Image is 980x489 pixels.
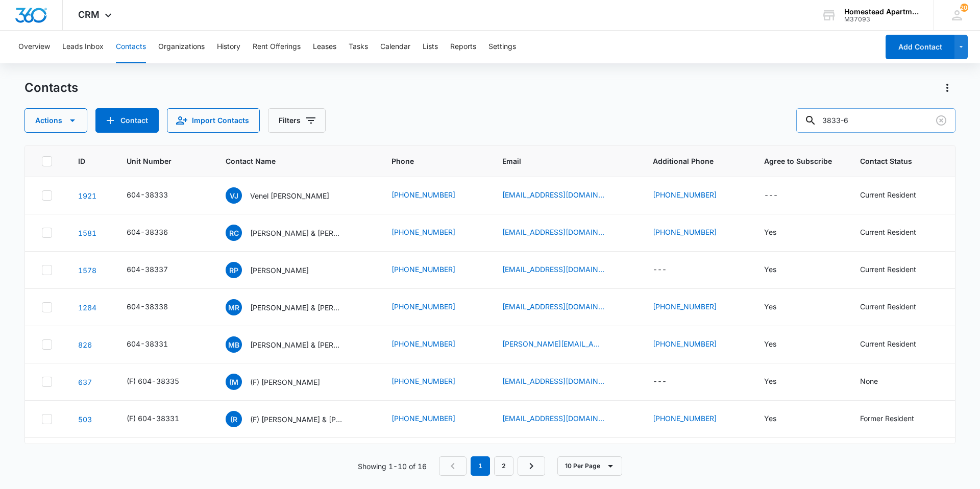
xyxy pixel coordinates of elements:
a: [PHONE_NUMBER] [391,338,455,349]
div: Current Resident [860,227,916,237]
div: 604-38331 [127,338,168,349]
div: Email - veneljoseph078@gmail.com - Select to Edit Field [502,189,623,202]
div: Unit Number - 604-38331 - Select to Edit Field [127,338,186,351]
a: Navigate to contact details page for Michelle Rodriquez & Tahjae Polk [78,303,96,312]
button: Contacts [116,31,146,63]
button: Import Contacts [167,108,260,133]
span: MR [226,299,242,315]
span: Agree to Subscribe [764,156,836,166]
span: RC [226,225,242,241]
div: 604-38336 [127,227,168,237]
button: Leases [313,31,336,63]
span: (R [226,411,242,427]
div: Yes [764,338,776,349]
div: Contact Status - Former Resident - Select to Edit Field [860,413,933,425]
button: 10 Per Page [557,456,622,476]
a: [PHONE_NUMBER] [653,227,717,237]
span: CRM [78,9,100,20]
a: Navigate to contact details page for (F) Monica Ann Ramos [78,378,92,386]
span: ID [78,156,87,166]
div: --- [653,264,667,276]
div: Contact Name - Michael Burke & Andreana Brianne - Select to Edit Field [226,336,360,353]
div: Phone - (970) 910-9003 - Select to Edit Field [391,227,474,239]
a: [EMAIL_ADDRESS][DOMAIN_NAME] [502,376,604,386]
a: [PHONE_NUMBER] [391,189,455,200]
button: Calendar [380,31,410,63]
div: Current Resident [860,189,916,200]
button: Reports [450,31,476,63]
div: Contact Name - Michelle Rodriquez & Tahjae Polk - Select to Edit Field [226,299,360,315]
a: [EMAIL_ADDRESS][DOMAIN_NAME] [502,301,604,312]
p: (F) [PERSON_NAME] & [PERSON_NAME] [250,414,342,425]
div: (F) 604-38335 [127,376,179,386]
div: Contact Name - Roseline Pierre - Select to Edit Field [226,262,327,278]
div: Contact Status - None - Select to Edit Field [860,376,896,388]
button: Overview [18,31,50,63]
p: Venel [PERSON_NAME] [250,190,329,201]
div: Agree to Subscribe - - Select to Edit Field [764,189,796,202]
p: [PERSON_NAME] & [PERSON_NAME] [250,302,342,313]
button: Actions [24,108,87,133]
div: account id [844,16,919,23]
div: Contact Name - Ruby Caudle & Hannah Kirtley - Select to Edit Field [226,225,360,241]
div: Email - Rodrigoxiv9@gmail.com - Select to Edit Field [502,413,623,425]
div: Additional Phone - - Select to Edit Field [653,264,685,276]
div: Phone - (806) 752-1717 - Select to Edit Field [391,376,474,388]
span: (M [226,374,242,390]
a: [PHONE_NUMBER] [653,413,717,424]
span: MB [226,336,242,353]
div: Contact Status - Current Resident - Select to Edit Field [860,227,935,239]
button: History [217,31,240,63]
a: [PHONE_NUMBER] [391,227,455,237]
div: Phone - (970) 539-7058 - Select to Edit Field [391,413,474,425]
div: Email - bombchelle7128@gmail.com - Select to Edit Field [502,301,623,313]
div: Contact Status - Current Resident - Select to Edit Field [860,189,935,202]
button: Settings [488,31,516,63]
a: [EMAIL_ADDRESS][DOMAIN_NAME] [502,413,604,424]
div: Agree to Subscribe - Yes - Select to Edit Field [764,376,795,388]
div: Additional Phone - - Select to Edit Field [653,376,685,388]
a: Page 2 [494,456,513,476]
div: Former Resident [860,413,914,424]
span: Unit Number [127,156,201,166]
div: Additional Phone - (720) 675-1933 - Select to Edit Field [653,301,735,313]
div: Email - littletreelove.83@gmail.com - Select to Edit Field [502,376,623,388]
a: [PERSON_NAME][EMAIL_ADDRESS][PERSON_NAME][DOMAIN_NAME] [502,338,604,349]
div: Yes [764,264,776,275]
span: VJ [226,187,242,204]
button: Add Contact [95,108,159,133]
button: Leads Inbox [62,31,104,63]
div: None [860,376,878,386]
div: Phone - (970) 290-6951 - Select to Edit Field [391,338,474,351]
div: Additional Phone - (970) 539-7490 - Select to Edit Field [653,189,735,202]
a: Navigate to contact details page for Ruby Caudle & Hannah Kirtley [78,229,96,237]
div: Agree to Subscribe - Yes - Select to Edit Field [764,413,795,425]
button: Actions [939,80,955,96]
a: Navigate to contact details page for (F) Rodrigo Gonzales & Kaitlyn Thurman [78,415,92,424]
div: Unit Number - 604-38333 - Select to Edit Field [127,189,186,202]
p: [PERSON_NAME] & [PERSON_NAME] [250,228,342,238]
div: Additional Phone - (970) 786-0114 - Select to Edit Field [653,227,735,239]
div: Contact Status - Current Resident - Select to Edit Field [860,338,935,351]
a: [EMAIL_ADDRESS][DOMAIN_NAME] [502,227,604,237]
div: Additional Phone - (951) 751-7604 - Select to Edit Field [653,338,735,351]
button: Lists [423,31,438,63]
a: Navigate to contact details page for Roseline Pierre [78,266,96,275]
button: Filters [268,108,326,133]
a: [EMAIL_ADDRESS][DOMAIN_NAME] [502,189,604,200]
span: 205 [960,4,968,12]
a: [PHONE_NUMBER] [653,301,717,312]
div: Phone - (970) 313-7685 - Select to Edit Field [391,264,474,276]
div: Agree to Subscribe - Yes - Select to Edit Field [764,264,795,276]
div: (F) 604-38331 [127,413,179,424]
div: Unit Number - 604-38337 - Select to Edit Field [127,264,186,276]
h1: Contacts [24,80,78,95]
div: Yes [764,413,776,424]
div: Unit Number - 604-38338 - Select to Edit Field [127,301,186,313]
div: Current Resident [860,264,916,275]
p: Showing 1-10 of 16 [358,461,427,472]
p: [PERSON_NAME] & [PERSON_NAME] [250,339,342,350]
span: Contact Status [860,156,924,166]
button: Tasks [349,31,368,63]
div: Current Resident [860,338,916,349]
